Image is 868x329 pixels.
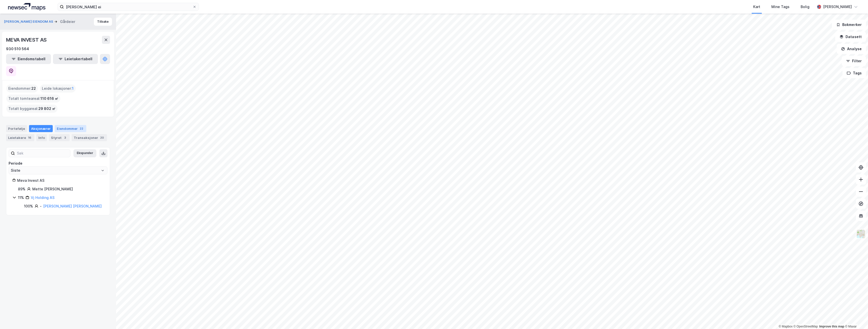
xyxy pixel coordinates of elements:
[837,44,866,54] button: Analyse
[40,84,76,93] div: Leide lokasjoner :
[60,19,75,25] div: Gårdeier
[64,3,193,11] input: Søk på adresse, matrikkel, gårdeiere, leietakere eller personer
[99,135,105,140] div: 20
[27,135,32,140] div: 16
[6,54,51,64] button: Eiendomstabell
[94,18,112,26] button: Tilbake
[753,4,760,10] div: Kart
[6,95,60,103] div: Totalt tomteareal :
[63,135,68,140] div: 3
[32,186,73,192] div: Mette [PERSON_NAME]
[856,229,866,239] img: Z
[8,3,45,11] img: logo.a4113a55bc3d86da70a041830d287a7e.svg
[73,149,96,157] button: Ekspander
[6,46,29,52] div: 930 510 564
[29,125,53,132] div: Aksjonærer
[17,177,104,184] div: Meva Invest AS
[55,125,86,132] div: Eiendommer
[101,168,105,172] button: Open
[53,54,98,64] button: Leietakertabell
[801,4,809,10] div: Bolig
[843,68,866,78] button: Tags
[9,167,107,174] input: ClearOpen
[72,85,74,92] span: 1
[835,32,866,42] button: Datasett
[38,106,56,112] span: 29 802 ㎡
[18,186,25,192] div: 89%
[6,125,27,132] div: Portefølje
[6,105,58,113] div: Totalt byggareal :
[36,134,47,141] div: Info
[6,36,48,44] div: MEVA INVEST AS
[40,96,58,102] span: 110 616 ㎡
[823,4,852,10] div: [PERSON_NAME]
[18,195,24,201] div: 11%
[40,203,42,209] div: -
[819,325,844,328] a: Improve this map
[843,305,868,329] div: Kontrollprogram for chat
[779,325,793,328] a: Mapbox
[832,20,866,30] button: Bokmerker
[6,84,38,93] div: Eiendommer :
[843,305,868,329] iframe: Chat Widget
[79,126,84,131] div: 22
[31,85,36,92] span: 22
[72,134,107,141] div: Transaksjoner
[15,149,70,157] input: Søk
[771,4,790,10] div: Mine Tags
[31,195,55,200] a: Vj Holding AS
[24,203,33,209] div: 100%
[9,160,107,166] div: Periode
[43,204,102,208] a: [PERSON_NAME] [PERSON_NAME]
[6,134,34,141] div: Leietakere
[842,56,866,66] button: Filter
[794,325,818,328] a: OpenStreetMap
[4,19,54,24] button: [PERSON_NAME] EIENDOM AS
[49,134,70,141] div: Styret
